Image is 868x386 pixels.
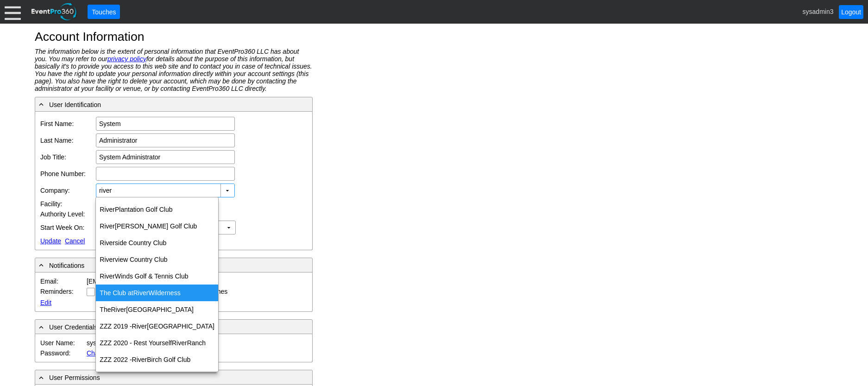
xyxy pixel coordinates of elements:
span: User Permissions [49,374,100,381]
div: [PERSON_NAME] Golf Club [96,218,218,234]
div: ZZZ 2022 - Birch Golf Club [96,351,218,368]
div: dijit_form_FilteringSelect_4_popup [95,197,219,372]
div: [EMAIL_ADDRESS][DOMAIN_NAME] [87,278,196,285]
td: Email: [39,276,85,286]
div: Menu: Click or 'Crtl+M' to toggle menu open/close [5,4,21,20]
span: River [132,356,147,363]
td: Start Week On: [39,219,94,236]
div: view Country Club [96,251,218,268]
a: Cancel [65,237,85,245]
td: Facility: [39,199,94,209]
span: River [133,289,149,297]
a: Logout [839,5,863,19]
span: River [100,256,115,263]
td: User Name: [39,338,85,348]
td: Password: [39,348,85,358]
img: EventPro360 [30,1,78,22]
a: privacy policy [107,55,146,63]
div: Plantation Golf Club [96,201,218,218]
td: Phone Number: [39,165,94,182]
div: The Club at Wilderness [96,285,218,301]
td: Job Title: [39,149,94,165]
div: User Credentials [37,322,310,332]
div: ZZZ 2019 - [GEOGRAPHIC_DATA] [96,318,218,335]
span: River [100,239,115,247]
span: User Credentials [49,323,97,331]
span: Touches [90,7,118,17]
div: The information below is the extent of personal information that EventPro360 LLC has about you. Y... [35,48,313,92]
div: Notifications [37,260,310,270]
td: Reminders: [39,286,85,297]
td: Company: [39,182,94,199]
span: Touches [90,7,118,17]
h1: Account Information [35,31,833,43]
a: Edit [40,299,51,306]
span: River [132,323,147,330]
td: sysadmin3 [85,338,308,348]
div: User Permissions [37,372,310,382]
td: Last Name: [39,132,94,149]
a: Change Password [87,349,139,357]
span: River [111,306,126,313]
div: ZZZ 2020 - Rest Yourself Ranch [96,335,218,351]
span: River [100,222,115,230]
span: River [172,339,187,347]
td: First Name: [39,115,94,132]
div: Winds Golf & Tennis Club [96,268,218,285]
div: side Country Club [96,234,218,251]
td: Authority Level: [39,209,94,219]
div: The [GEOGRAPHIC_DATA] [96,301,218,318]
span: River [100,272,115,280]
span: Notifications [49,262,84,269]
a: Update [40,237,61,245]
span: sysadmin3 [803,7,834,15]
span: River [100,206,115,213]
span: User Identification [49,101,101,108]
div: User Identification [37,99,310,109]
